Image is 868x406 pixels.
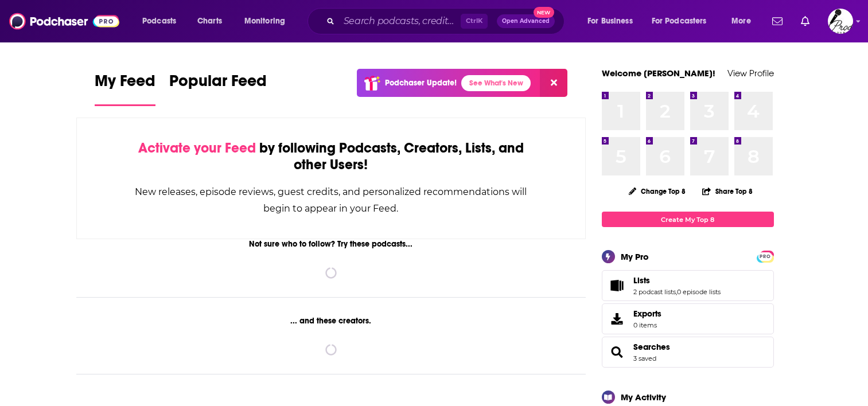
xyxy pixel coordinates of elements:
[602,68,715,79] a: Welcome [PERSON_NAME]!
[339,12,461,30] input: Search podcasts, credits, & more...
[602,303,774,334] a: Exports
[497,14,555,28] button: Open AdvancedNew
[461,75,531,91] a: See What's New
[633,309,661,319] span: Exports
[758,252,772,261] span: PRO
[534,7,554,18] span: New
[76,316,586,326] div: ... and these creators.
[602,337,774,368] span: Searches
[502,18,550,24] span: Open Advanced
[169,71,267,106] a: Popular Feed
[385,78,457,88] p: Podchaser Update!
[602,270,774,301] span: Lists
[633,288,676,296] a: 2 podcast lists
[828,9,853,34] button: Show profile menu
[633,275,721,286] a: Lists
[76,239,586,249] div: Not sure who to follow? Try these podcasts...
[702,180,753,202] button: Share Top 8
[676,288,677,296] span: ,
[622,184,693,198] button: Change Top 8
[644,12,723,30] button: open menu
[606,344,629,360] a: Searches
[95,71,155,106] a: My Feed
[602,212,774,227] a: Create My Top 8
[677,288,721,296] a: 0 episode lists
[190,12,229,30] a: Charts
[758,252,772,260] a: PRO
[587,13,633,29] span: For Business
[633,275,650,286] span: Lists
[768,11,787,31] a: Show notifications dropdown
[134,140,528,173] div: by following Podcasts, Creators, Lists, and other Users!
[727,68,774,79] a: View Profile
[197,13,222,29] span: Charts
[796,11,814,31] a: Show notifications dropdown
[652,13,707,29] span: For Podcasters
[169,71,267,97] span: Popular Feed
[579,12,647,30] button: open menu
[142,13,176,29] span: Podcasts
[461,14,488,29] span: Ctrl K
[236,12,300,30] button: open menu
[138,139,256,157] span: Activate your Feed
[621,251,649,262] div: My Pro
[828,9,853,34] span: Logged in as sdonovan
[9,10,119,32] img: Podchaser - Follow, Share and Rate Podcasts
[134,184,528,217] div: New releases, episode reviews, guest credits, and personalized recommendations will begin to appe...
[723,12,765,30] button: open menu
[828,9,853,34] img: User Profile
[95,71,155,97] span: My Feed
[318,8,575,34] div: Search podcasts, credits, & more...
[621,392,666,403] div: My Activity
[731,13,751,29] span: More
[606,278,629,294] a: Lists
[633,354,656,362] a: 3 saved
[606,311,629,327] span: Exports
[633,321,661,329] span: 0 items
[244,13,285,29] span: Monitoring
[134,12,191,30] button: open menu
[633,342,670,352] a: Searches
